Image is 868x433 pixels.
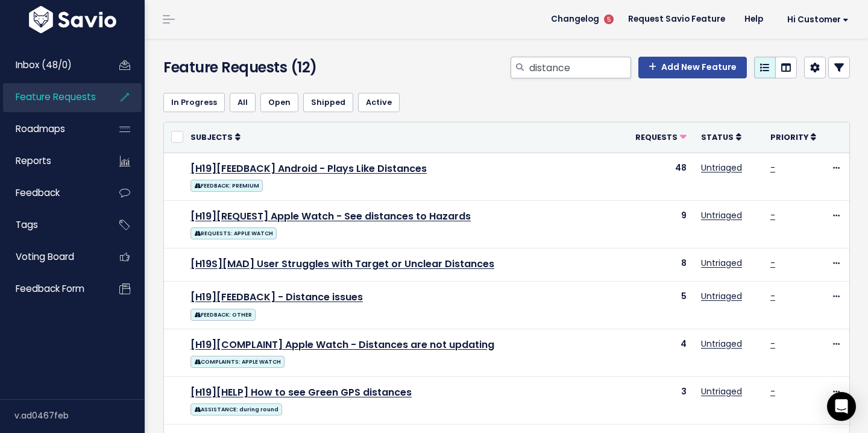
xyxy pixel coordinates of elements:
a: FEEDBACK: OTHER [190,306,256,321]
a: Roadmaps [3,115,100,143]
h4: Feature Requests (12) [163,57,380,78]
td: 9 [628,200,694,248]
span: FEEDBACK: PREMIUM [190,180,263,192]
a: Subjects [190,131,241,143]
a: [H19][HELP] How to see Green GPS distances [190,385,412,399]
a: [H19][COMPLAINT] Apple Watch - Distances are not updating [190,338,494,352]
a: - [770,209,775,221]
span: REQUESTS: APPLE WATCH [190,227,277,239]
a: - [770,385,775,397]
span: Voting Board [16,250,74,263]
span: Requests [635,132,678,142]
div: v.ad0467feb [14,400,145,431]
a: Untriaged [701,290,742,302]
span: Subjects [190,132,233,142]
a: - [770,338,775,350]
span: Tags [16,218,38,231]
a: Tags [3,211,100,239]
a: Shipped [303,93,353,112]
a: Untriaged [701,338,742,350]
a: - [770,162,775,174]
span: Feedback [16,186,60,199]
a: Hi Customer [773,10,858,29]
img: logo-white.9d6f32f41409.svg [26,6,119,33]
a: Add New Feature [638,57,747,78]
span: Hi Customer [787,15,849,24]
span: Priority [770,132,808,142]
span: Inbox (48/0) [16,58,72,71]
a: In Progress [163,93,225,112]
a: [H19S][MAD] User Struggles with Target or Unclear Distances [190,257,494,271]
a: Untriaged [701,209,742,221]
input: Search features... [528,57,631,78]
a: [H19][FEEDBACK] Android - Plays Like Distances [190,162,427,175]
span: Roadmaps [16,122,65,135]
a: Feedback form [3,275,100,303]
a: All [230,93,256,112]
div: Open Intercom Messenger [827,392,856,421]
a: ASSISTANCE: during round [190,401,282,416]
a: REQUESTS: APPLE WATCH [190,225,277,240]
ul: Filter feature requests [163,93,850,112]
a: COMPLAINTS: APPLE WATCH [190,353,285,368]
a: Untriaged [701,257,742,269]
a: Requests [635,131,687,143]
span: Status [701,132,734,142]
a: Status [701,131,741,143]
a: Active [358,93,400,112]
span: ASSISTANCE: during round [190,403,282,416]
td: 8 [628,248,694,281]
span: Feedback form [16,282,84,295]
span: Feature Requests [16,90,96,103]
td: 48 [628,153,694,200]
a: Feedback [3,179,100,207]
a: Help [735,10,773,28]
a: [H19][REQUEST] Apple Watch - See distances to Hazards [190,209,471,223]
a: Untriaged [701,162,742,174]
a: FEEDBACK: PREMIUM [190,177,263,192]
a: Untriaged [701,385,742,397]
span: 5 [604,14,614,24]
td: 4 [628,329,694,376]
a: - [770,257,775,269]
span: Changelog [551,15,599,24]
a: Reports [3,147,100,175]
span: FEEDBACK: OTHER [190,309,256,321]
a: [H19][FEEDBACK] - Distance issues [190,290,363,304]
a: Feature Requests [3,83,100,111]
span: COMPLAINTS: APPLE WATCH [190,356,285,368]
td: 5 [628,281,694,329]
a: Request Savio Feature [618,10,735,28]
span: Reports [16,154,51,167]
a: Inbox (48/0) [3,51,100,79]
a: Voting Board [3,243,100,271]
a: Open [260,93,298,112]
a: - [770,290,775,302]
td: 3 [628,376,694,424]
a: Priority [770,131,816,143]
